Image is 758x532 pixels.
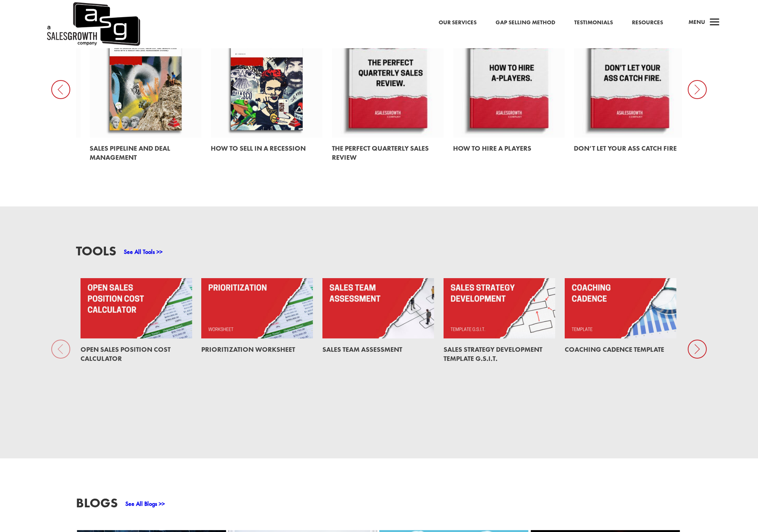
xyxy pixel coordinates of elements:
span: Menu [689,18,705,26]
h3: Blogs [76,496,118,513]
h3: Tools [76,244,116,261]
a: Prioritization Worksheet [201,345,295,354]
span: a [707,15,722,30]
a: See All Tools >> [124,248,163,256]
a: Resources [632,18,663,28]
a: Coaching Cadence Template [565,345,664,354]
a: Testimonials [574,18,613,28]
a: Open Sales Position Cost Calculator [81,345,171,363]
a: See All Blogs >> [125,500,165,508]
a: Our Services [439,18,477,28]
a: Gap Selling Method [496,18,555,28]
a: Sales Team Assessment [322,345,402,354]
a: Sales Strategy Development Template G.S.I.T. [444,345,542,363]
